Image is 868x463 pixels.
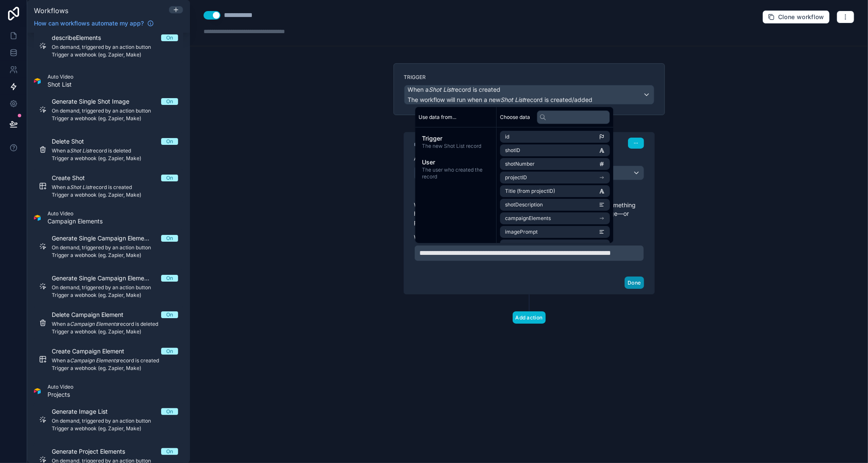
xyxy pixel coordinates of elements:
[52,328,178,335] span: Trigger a webhook (eg. Zapier, Make)
[34,215,41,221] img: Airtable Logo
[47,217,103,226] span: Campaign Elements
[52,292,178,299] span: Trigger a webhook (eg. Zapier, Make)
[408,85,501,94] span: When a record is created
[52,137,94,146] span: Delete Shot
[52,44,178,51] span: On demand, triggered by an action button
[422,143,489,150] span: The new Shot List record
[166,175,173,181] div: On
[52,34,111,42] span: describeElements
[52,365,178,372] span: Trigger a webhook (eg. Zapier, Make)
[34,132,183,167] a: Delete ShotOnWhen aShot Listrecord is deletedTrigger a webhook (eg. Zapier, Make)
[414,166,644,180] button: Trigger a webhook (eg. Zapier, Make)
[47,210,103,217] span: Auto Video
[70,147,91,154] em: Shot List
[47,80,73,89] span: Shot List
[52,311,134,319] span: Delete Campaign Element
[404,74,654,81] label: Trigger
[415,127,496,187] div: scrollable content
[52,192,178,198] span: Trigger a webhook (eg. Zapier, Make)
[52,244,178,251] span: On demand, triggered by an action button
[408,96,593,103] span: The workflow will run when a new record is created/added
[166,448,173,455] div: On
[422,158,489,167] span: User
[414,233,644,242] label: Webhook url
[31,19,157,28] a: How can workflows automate my app?
[47,73,73,80] span: Auto Video
[414,201,644,226] p: Webhooks are used to trigger an automation in another system when something happens. will be incl...
[778,13,824,21] span: Clone workflow
[47,390,73,399] span: Projects
[52,447,135,456] span: Generate Project Elements
[70,184,91,190] em: Shot List
[422,167,489,180] span: The user who created the record
[166,235,173,242] div: On
[166,138,173,145] div: On
[52,347,134,356] span: Create Campaign Element
[47,384,73,390] span: Auto Video
[70,357,118,364] em: Campaign Elements
[52,51,178,58] span: Trigger a webhook (eg. Zapier, Make)
[34,169,183,203] a: Create ShotOnWhen aShot Listrecord is createdTrigger a webhook (eg. Zapier, Make)
[34,92,183,127] a: Generate Single Shot ImageOnOn demand, triggered by an action buttonTrigger a webhook (eg. Zapier...
[419,114,456,121] span: Use data from...
[762,10,830,24] button: Clone workflow
[166,275,173,282] div: On
[52,147,178,154] span: When a record is deleted
[52,357,178,364] span: When a record is created
[422,134,489,143] span: Trigger
[625,277,644,289] button: Done
[34,6,68,15] span: Workflows
[52,274,161,282] span: Generate Single Campaign Element Image
[166,408,173,415] div: On
[52,234,161,243] span: Generate Single Campaign Element Description
[34,402,183,437] a: Generate Image ListOnOn demand, triggered by an action buttonTrigger a webhook (eg. Zapier, Make)
[34,28,183,63] a: describeElementsOnOn demand, triggered by an action buttonTrigger a webhook (eg. Zapier, Make)
[404,85,654,104] button: When aShot Listrecord is createdThe workflow will run when a newShot Listrecord is created/added
[52,425,178,432] span: Trigger a webhook (eg. Zapier, Make)
[52,155,178,162] span: Trigger a webhook (eg. Zapier, Make)
[52,97,140,106] span: Generate Single Shot Image
[70,321,118,327] em: Campaign Elements
[414,155,644,162] label: Action
[52,184,178,191] span: When a record is created
[166,311,173,318] div: On
[513,311,546,324] button: Add action
[52,252,178,259] span: Trigger a webhook (eg. Zapier, Make)
[52,284,178,291] span: On demand, triggered by an action button
[34,269,183,304] a: Generate Single Campaign Element ImageOnOn demand, triggered by an action buttonTrigger a webhook...
[166,98,173,105] div: On
[52,321,178,327] span: When a record is deleted
[34,78,41,85] img: Airtable Logo
[34,229,183,264] a: Generate Single Campaign Element DescriptionOnOn demand, triggered by an action buttonTrigger a w...
[52,115,178,122] span: Trigger a webhook (eg. Zapier, Make)
[501,96,525,103] em: Shot List
[34,342,183,377] a: Create Campaign ElementOnWhen aCampaign Elementsrecord is createdTrigger a webhook (eg. Zapier, M...
[52,174,95,182] span: Create Shot
[34,388,41,395] img: Airtable Logo
[34,19,144,28] span: How can workflows automate my app?
[52,407,118,416] span: Generate Image List
[34,305,183,340] a: Delete Campaign ElementOnWhen aCampaign Elementsrecord is deletedTrigger a webhook (eg. Zapier, M...
[429,86,453,93] em: Shot List
[52,418,178,424] span: On demand, triggered by an action button
[166,34,173,41] div: On
[27,33,190,463] div: scrollable content
[500,114,530,121] span: Choose data
[52,107,178,114] span: On demand, triggered by an action button
[166,348,173,355] div: On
